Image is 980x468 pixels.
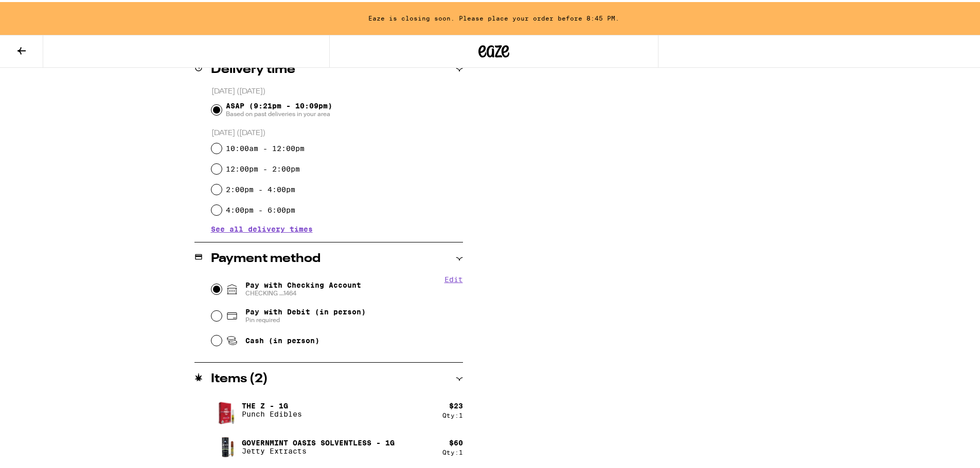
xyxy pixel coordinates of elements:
[226,100,332,116] span: ASAP (9:21pm - 10:09pm)
[6,7,74,15] span: Hi. Need any help?
[242,408,302,416] p: Punch Edibles
[211,371,268,383] h2: Items ( 2 )
[449,400,463,408] div: $ 23
[226,142,305,151] label: 10:00am - 12:00pm
[442,410,463,417] div: Qty: 1
[245,314,366,322] span: Pin required
[242,400,302,408] p: The Z - 1g
[245,306,366,314] span: Pay with Debit (in person)
[242,437,395,445] p: Governmint Oasis Solventless - 1g
[211,251,320,263] h2: Payment method
[245,279,361,295] span: Pay with Checking Account
[442,447,463,454] div: Qty: 1
[444,273,463,282] button: Edit
[245,334,319,343] span: Cash (in person)
[449,437,463,445] div: $ 60
[226,108,332,116] span: Based on past deliveries in your area
[242,445,395,453] p: Jetty Extracts
[211,62,295,74] h2: Delivery time
[211,430,240,459] img: Governmint Oasis Solventless - 1g
[211,389,240,427] img: The Z - 1g
[226,183,295,192] label: 2:00pm - 4:00pm
[211,223,313,231] button: See all delivery times
[245,287,361,295] span: CHECKING ...1464
[211,85,463,95] p: [DATE] ([DATE])
[226,204,295,212] label: 4:00pm - 6:00pm
[226,163,300,171] label: 12:00pm - 2:00pm
[211,126,463,136] p: [DATE] ([DATE])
